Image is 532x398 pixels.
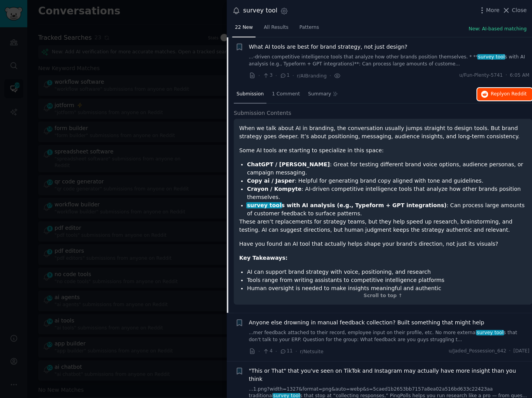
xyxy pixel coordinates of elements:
span: u/Jaded_Possession_642 [449,348,506,355]
a: ...mer feedback attached to their record, employee input on their profile, etc. No more externals... [249,329,530,343]
span: 6:05 AM [510,72,529,79]
span: [DATE] [513,348,529,355]
span: · [295,347,297,356]
span: r/AIBranding [297,73,327,79]
span: All Results [264,24,288,31]
strong: Key Takeaways: [239,255,287,261]
span: · [329,72,331,80]
div: Scroll to top ↑ [239,292,527,299]
span: Summary [308,91,331,98]
p: These aren’t replacements for strategy teams, but they help speed up research, brainstorming, and... [239,218,527,234]
span: · [258,72,260,80]
span: 3 [262,72,272,79]
li: AI can support brand strategy with voice, positioning, and research [247,268,527,276]
a: 22 New [232,21,255,37]
span: 1 [280,72,289,79]
a: "This or That" that you've seen on TikTok and Instagram may actually have more insight than you t... [249,367,530,383]
button: Replyon Reddit [477,88,532,100]
a: What AI tools are best for brand strategy, not just design? [249,43,407,51]
strong: ChatGPT / [PERSON_NAME] [247,161,330,167]
span: · [506,72,507,79]
span: More [486,6,500,14]
span: · [258,347,260,356]
a: Anyone else drowning in manual feedback collection? Built something that might help [249,319,484,327]
span: on Reddit [504,91,527,97]
span: survey tool [246,202,282,208]
span: · [275,347,277,356]
strong: Crayon / Kompyte [247,186,301,192]
span: survey tool [476,330,504,335]
span: Submission [236,91,264,98]
li: : Can process large amounts of customer feedback to surface patterns. [247,201,527,218]
span: · [292,72,294,80]
button: New: AI-based matching [469,26,527,33]
button: Close [502,6,527,14]
span: u/Fun-Plenty-5741 [459,72,503,79]
a: Patterns [297,21,322,37]
span: Submission Contents [234,109,291,117]
button: More [478,6,500,14]
li: : AI-driven competitive intelligence tools that analyze how other brands position themselves. [247,185,527,201]
li: : Great for testing different brand voice options, audience personas, or campaign messaging. [247,160,527,177]
span: 4 [262,348,272,355]
a: ...-driven competitive intelligence tools that analyze how other brands position themselves. * **... [249,54,530,67]
span: 22 New [235,24,253,31]
li: Tools range from writing assistants to competitive intelligence platforms [247,276,527,284]
span: Close [512,6,527,14]
strong: Copy ai / Jasper [247,178,294,184]
a: All Results [261,21,291,37]
span: survey tool [477,54,505,60]
p: Some AI tools are starting to specialize in this space: [239,146,527,155]
span: Patterns [299,24,319,31]
p: When we talk about AI in branding, the conversation usually jumps straight to design tools. But b... [239,124,527,141]
span: 11 [280,348,292,355]
strong: s with AI analysis (e.g., Typeform + GPT integrations) [247,202,446,208]
span: · [509,348,511,355]
span: 1 Comment [272,91,300,98]
div: survey tool [243,6,277,16]
li: : Helpful for generating brand copy aligned with tone and guidelines. [247,177,527,185]
li: Human oversight is needed to make insights meaningful and authentic [247,284,527,292]
span: Reply [491,91,527,98]
span: · [275,72,277,80]
p: Have you found an AI tool that actually helps shape your brand’s direction, not just its visuals? [239,240,527,248]
span: r/Netsuite [300,349,324,354]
